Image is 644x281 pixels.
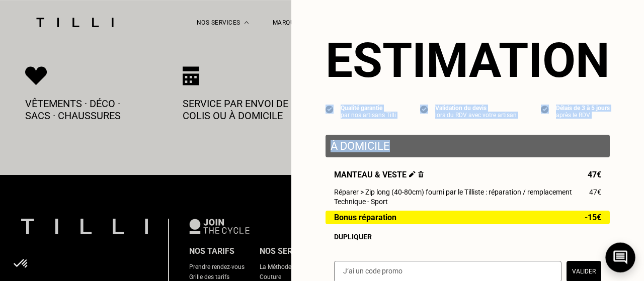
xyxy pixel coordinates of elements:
[435,112,517,119] div: lors du RDV avec votre artisan
[334,188,572,196] span: Réparer > Zip long (40-80cm) fourni par le Tilliste : réparation / remplacement
[334,198,388,206] span: Technique - Sport
[556,112,610,119] div: après le RDV
[409,171,416,177] img: Éditer
[341,112,396,119] div: par nos artisans Tilli
[556,105,610,112] div: Délais de 3 à 5 jours
[589,188,601,196] span: 47€
[331,140,605,152] p: À domicile
[341,105,396,112] div: Qualité garantie
[334,170,424,179] span: Manteau & veste
[418,171,424,177] img: Supprimer
[326,32,610,88] section: Estimation
[585,213,601,222] span: -15€
[420,105,428,114] img: icon list info
[334,233,601,241] div: Dupliquer
[326,105,334,114] img: icon list info
[541,105,549,114] img: icon list info
[588,170,601,179] span: 47€
[334,213,396,222] span: Bonus réparation
[435,105,517,112] div: Validation du devis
